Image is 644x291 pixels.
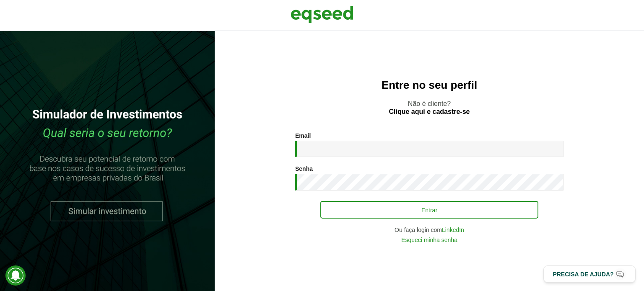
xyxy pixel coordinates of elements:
[231,79,627,91] h2: Entre no seu perfil
[442,227,464,233] a: LinkedIn
[295,166,313,172] label: Senha
[291,4,353,25] img: EqSeed Logo
[389,108,470,115] a: Clique aqui e cadastre-se
[295,227,563,233] div: Ou faça login com
[320,201,538,219] button: Entrar
[231,100,627,116] p: Não é cliente?
[401,237,457,243] a: Esqueci minha senha
[295,133,311,139] label: Email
